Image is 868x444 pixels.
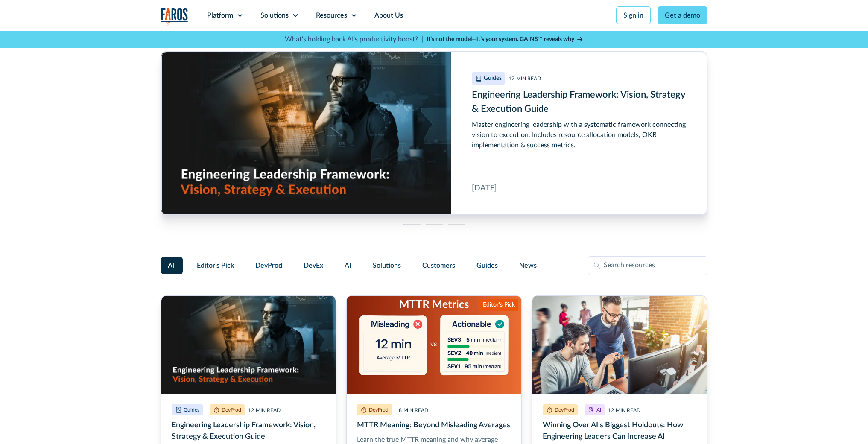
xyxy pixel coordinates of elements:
[422,260,455,271] span: Customers
[260,10,289,20] div: Solutions
[161,256,707,275] form: Filter Form
[658,6,707,24] a: Get a demo
[316,10,347,20] div: Resources
[476,260,498,271] span: Guides
[345,260,351,271] span: AI
[161,52,707,215] a: Engineering Leadership Framework: Vision, Strategy & Execution Guide
[347,296,521,394] img: Illustration of misleading vs. actionable MTTR metrics
[304,260,323,271] span: DevEx
[161,52,451,214] img: Realistic image of an engineering leader at work
[373,260,401,271] span: Solutions
[161,8,188,25] img: Logo of the analytics and reporting company Faros.
[161,52,707,215] div: cms-link
[197,260,234,271] span: Editor's Pick
[588,256,707,275] input: Search resources
[161,8,188,25] a: home
[285,34,423,44] p: What's holding back AI's productivity boost? |
[532,296,707,394] img: two male senior software developers looking at computer screens in a busy office
[427,35,584,44] a: It’s not the model—it’s your system. GAINS™ reveals why
[427,36,574,42] strong: It’s not the model—it’s your system. GAINS™ reveals why
[255,260,282,271] span: DevProd
[207,10,233,20] div: Platform
[161,296,336,394] img: Realistic image of an engineering leader at work
[168,260,176,271] span: All
[519,260,537,271] span: News
[616,6,651,24] a: Sign in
